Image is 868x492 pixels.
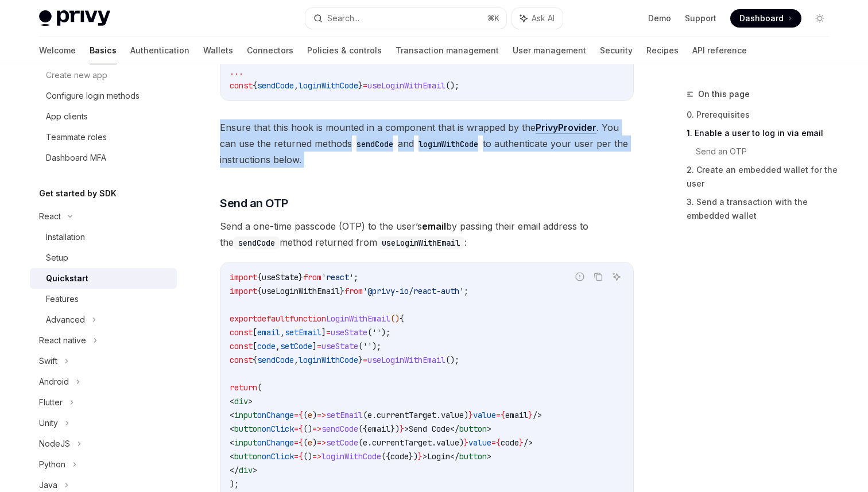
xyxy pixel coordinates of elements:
[230,396,234,406] span: <
[39,10,110,26] img: light logo
[39,437,70,451] div: NodeJS
[234,410,257,420] span: input
[377,410,436,420] span: currentTarget
[234,237,280,249] code: sendCode
[299,80,358,91] span: loginWithCode
[46,230,85,244] div: Installation
[317,410,326,420] span: =>
[257,272,262,282] span: {
[294,80,299,91] span: ,
[600,37,633,64] a: Security
[289,313,326,324] span: function
[321,424,358,434] span: sendCode
[253,355,257,365] span: {
[450,424,459,434] span: </
[239,465,253,475] span: div
[423,451,427,462] span: >
[30,268,177,289] a: Quickstart
[30,106,177,127] a: App clients
[533,410,542,420] span: />
[363,437,367,448] span: e
[409,451,418,462] span: })
[39,458,65,471] div: Python
[230,437,234,448] span: <
[303,451,312,462] span: ()
[317,341,321,351] span: =
[358,424,367,434] span: ({
[257,286,262,296] span: {
[230,313,257,324] span: export
[441,410,464,420] span: value
[307,37,382,64] a: Policies & controls
[46,130,107,144] div: Teammate roles
[230,410,234,420] span: <
[312,437,317,448] span: )
[253,327,257,338] span: [
[262,272,299,282] span: useState
[326,410,363,420] span: setEmail
[363,286,464,296] span: '@privy-io/react-auth'
[464,286,468,296] span: ;
[262,286,340,296] span: useLoginWithEmail
[358,355,363,365] span: }
[39,375,69,389] div: Android
[409,424,450,434] span: Send Code
[30,289,177,309] a: Features
[326,327,331,338] span: =
[230,80,253,91] span: const
[130,37,189,64] a: Authentication
[90,37,117,64] a: Basics
[487,14,499,23] span: ⌘ K
[312,410,317,420] span: )
[354,272,358,282] span: ;
[299,451,303,462] span: {
[299,424,303,434] span: {
[230,355,253,365] span: const
[303,424,312,434] span: ()
[39,416,58,430] div: Unity
[372,341,381,351] span: );
[305,8,506,29] button: Search...⌘K
[30,227,177,247] a: Installation
[340,286,344,296] span: }
[294,424,299,434] span: =
[294,451,299,462] span: =
[46,251,68,265] div: Setup
[372,327,381,338] span: ''
[299,272,303,282] span: }
[253,465,257,475] span: >
[685,13,716,24] a: Support
[536,122,596,134] a: PrivyProvider
[344,286,363,296] span: from
[312,424,321,434] span: =>
[39,187,117,200] h5: Get started by SDK
[473,410,496,420] span: value
[230,341,253,351] span: const
[648,13,671,24] a: Demo
[358,80,363,91] span: }
[445,355,459,365] span: ();
[363,410,367,420] span: (
[381,327,390,338] span: );
[257,80,294,91] span: sendCode
[459,437,464,448] span: )
[372,437,432,448] span: currentTarget
[280,327,285,338] span: ,
[262,451,294,462] span: onClick
[528,410,533,420] span: }
[404,424,409,434] span: >
[422,220,446,232] strong: email
[203,37,233,64] a: Wallets
[276,341,280,351] span: ,
[572,269,587,284] button: Report incorrect code
[262,424,294,434] span: onClick
[646,37,679,64] a: Recipes
[234,396,248,406] span: div
[312,451,321,462] span: =>
[390,424,400,434] span: })
[459,451,487,462] span: button
[234,424,262,434] span: button
[247,37,293,64] a: Connectors
[450,451,459,462] span: </
[303,437,308,448] span: (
